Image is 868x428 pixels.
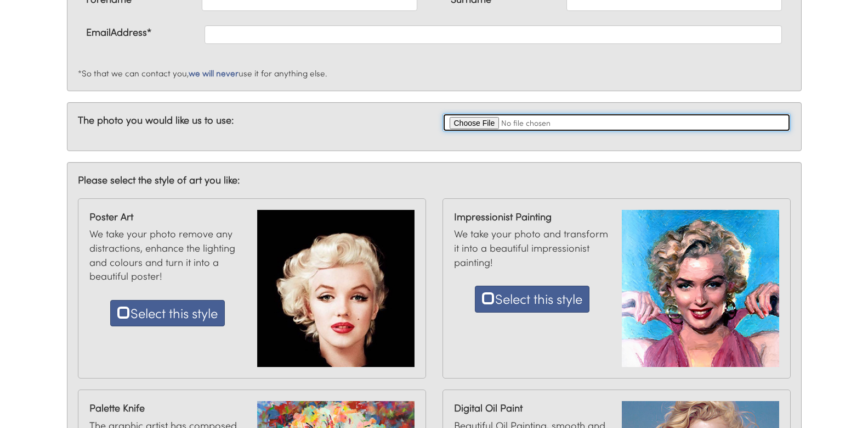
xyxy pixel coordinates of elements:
[110,300,225,326] button: Select this style
[622,210,779,368] img: mono canvas
[454,210,611,224] strong: Impressionist Painting
[89,401,247,415] strong: Palette Knife
[78,113,234,126] strong: The photo you would like us to use:
[454,401,611,415] strong: Digital Oil Paint
[78,173,240,186] strong: Please select the style of art you like:
[449,204,617,318] div: We take your photo and transform it into a beautiful impressionist painting!
[475,286,589,312] button: Select this style
[257,210,415,368] img: mono canvas
[189,68,239,79] em: we will never
[89,210,247,224] strong: Poster Art
[86,25,151,40] label: EmailAddress*
[84,204,252,332] div: We take your photo remove any distractions, enhance the lighting and colours and turn it into a b...
[78,68,327,79] small: *So that we can contact you, use it for anything else.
